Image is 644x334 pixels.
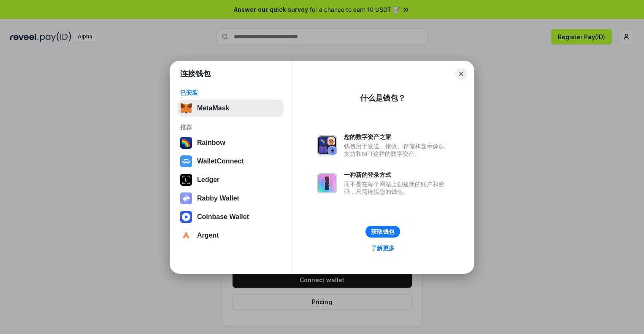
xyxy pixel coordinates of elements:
img: svg+xml,%3Csvg%20width%3D%2228%22%20height%3D%2228%22%20viewBox%3D%220%200%2028%2028%22%20fill%3D... [180,211,192,223]
div: 获取钱包 [371,228,395,235]
button: Coinbase Wallet [178,208,284,225]
div: Coinbase Wallet [197,213,249,221]
div: 了解更多 [371,244,395,252]
button: WalletConnect [178,153,284,170]
img: svg+xml,%3Csvg%20width%3D%2228%22%20height%3D%2228%22%20viewBox%3D%220%200%2028%2028%22%20fill%3D... [180,155,192,167]
button: 获取钱包 [365,226,400,238]
img: svg+xml,%3Csvg%20xmlns%3D%22http%3A%2F%2Fwww.w3.org%2F2000%2Fsvg%22%20fill%3D%22none%22%20viewBox... [180,192,192,204]
div: Argent [197,232,219,239]
img: svg+xml,%3Csvg%20xmlns%3D%22http%3A%2F%2Fwww.w3.org%2F2000%2Fsvg%22%20width%3D%2228%22%20height%3... [180,174,192,186]
div: 什么是钱包？ [360,93,406,103]
button: Rabby Wallet [178,190,284,207]
button: MetaMask [178,100,284,117]
div: WalletConnect [197,158,244,165]
button: Ledger [178,171,284,188]
img: svg+xml,%3Csvg%20xmlns%3D%22http%3A%2F%2Fwww.w3.org%2F2000%2Fsvg%22%20fill%3D%22none%22%20viewBox... [317,135,337,155]
img: svg+xml,%3Csvg%20width%3D%22120%22%20height%3D%22120%22%20viewBox%3D%220%200%20120%20120%22%20fil... [180,137,192,149]
img: svg+xml,%3Csvg%20fill%3D%22none%22%20height%3D%2233%22%20viewBox%3D%220%200%2035%2033%22%20width%... [180,102,192,114]
div: 而不是在每个网站上创建新的账户和密码，只需连接您的钱包。 [344,180,449,195]
button: Close [455,68,467,80]
h1: 连接钱包 [180,69,211,79]
div: MetaMask [197,104,229,112]
button: Rainbow [178,134,284,151]
div: 推荐 [180,123,281,131]
div: 您的数字资产之家 [344,133,449,141]
button: Argent [178,227,284,244]
img: svg+xml,%3Csvg%20xmlns%3D%22http%3A%2F%2Fwww.w3.org%2F2000%2Fsvg%22%20fill%3D%22none%22%20viewBox... [317,173,337,193]
div: 已安装 [180,89,281,96]
div: 钱包用于发送、接收、存储和显示像以太坊和NFT这样的数字资产。 [344,142,449,158]
div: Ledger [197,176,219,184]
div: 一种新的登录方式 [344,171,449,179]
img: svg+xml,%3Csvg%20width%3D%2228%22%20height%3D%2228%22%20viewBox%3D%220%200%2028%2028%22%20fill%3D... [180,230,192,241]
div: Rainbow [197,139,225,147]
div: Rabby Wallet [197,195,239,202]
a: 了解更多 [366,243,400,254]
